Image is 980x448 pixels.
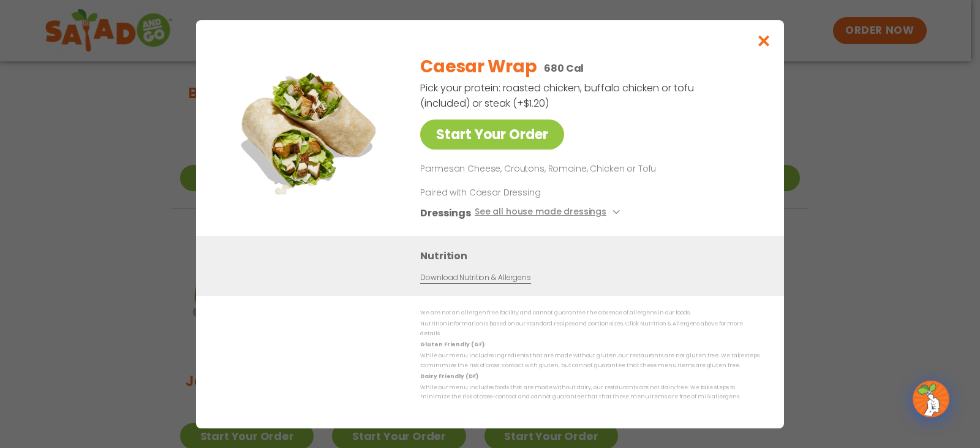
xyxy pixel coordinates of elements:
[420,80,696,111] p: Pick your protein: roasted chicken, buffalo chicken or tofu (included) or steak (+$1.20)
[420,248,766,263] h3: Nutrition
[420,308,759,317] p: We are not an allergen free facility and cannot guarantee the absence of allergens in our foods.
[420,205,471,220] h3: Dressings
[420,271,530,283] a: Download Nutrition & Allergens
[420,351,759,370] p: While our menu includes ingredients that are made without gluten, our restaurants are not gluten ...
[475,205,624,220] button: See all house made dressings
[420,162,755,177] p: Parmesan Cheese, Croutons, Romaine, Chicken or Tofu
[420,372,478,379] strong: Dairy Friendly (DF)
[544,61,584,76] p: 680 Cal
[420,186,647,199] p: Paired with Caesar Dressing
[420,120,564,150] a: Start Your Order
[420,341,484,348] strong: Gluten Friendly (GF)
[224,45,395,216] img: Featured product photo for Caesar Wrap
[420,54,537,80] h2: Caesar Wrap
[420,383,759,402] p: While our menu includes foods that are made without dairy, our restaurants are not dairy free. We...
[914,382,948,416] img: wpChatIcon
[420,319,759,338] p: Nutrition information is based on our standard recipes and portion sizes. Click Nutrition & Aller...
[744,20,784,61] button: Close modal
